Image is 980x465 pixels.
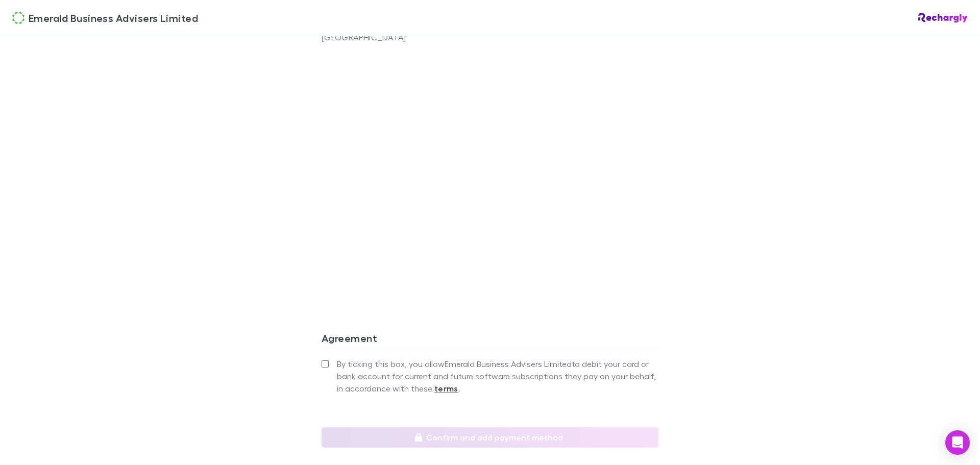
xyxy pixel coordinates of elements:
iframe: Secure address input frame [320,50,660,285]
img: Rechargly Logo [918,13,968,23]
div: Open Intercom Messenger [945,430,970,455]
button: Confirm and add payment method [322,427,658,448]
img: Emerald Business Advisers Limited's Logo [12,12,24,24]
span: Emerald Business Advisers Limited [29,10,198,26]
p: [GEOGRAPHIC_DATA] [322,31,490,43]
strong: terms [434,383,458,394]
h3: Agreement [322,332,658,348]
span: By ticking this box, you allow Emerald Business Advisers Limited to debit your card or bank accou... [337,358,658,395]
